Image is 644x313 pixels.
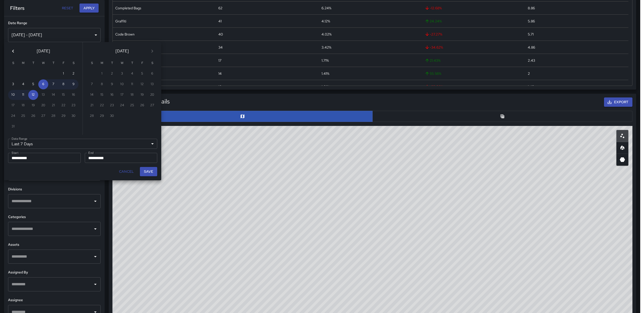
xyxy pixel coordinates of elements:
[8,79,18,89] button: 3
[28,79,38,89] button: 5
[12,151,18,155] label: Start
[28,90,38,100] button: 12
[68,69,78,79] button: 2
[117,167,136,176] button: Cancel
[115,48,129,55] span: [DATE]
[88,151,94,155] label: End
[58,69,68,79] button: 1
[117,58,127,68] span: Wednesday
[8,90,18,100] button: 10
[69,58,78,68] span: Saturday
[8,139,157,149] div: Last 7 Days
[128,58,137,68] span: Thursday
[18,79,28,89] button: 4
[59,58,68,68] span: Friday
[18,90,28,100] button: 11
[148,58,157,68] span: Saturday
[29,58,38,68] span: Tuesday
[48,79,58,89] button: 7
[19,58,28,68] span: Monday
[49,58,58,68] span: Thursday
[8,46,18,56] button: Previous month
[140,167,157,176] button: Save
[107,58,116,68] span: Tuesday
[87,58,96,68] span: Sunday
[138,58,147,68] span: Friday
[38,79,48,89] button: 6
[12,136,27,141] label: Date Range
[37,48,50,55] span: [DATE]
[39,58,48,68] span: Wednesday
[97,58,106,68] span: Monday
[68,79,78,89] button: 9
[9,58,18,68] span: Sunday
[58,79,68,89] button: 8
